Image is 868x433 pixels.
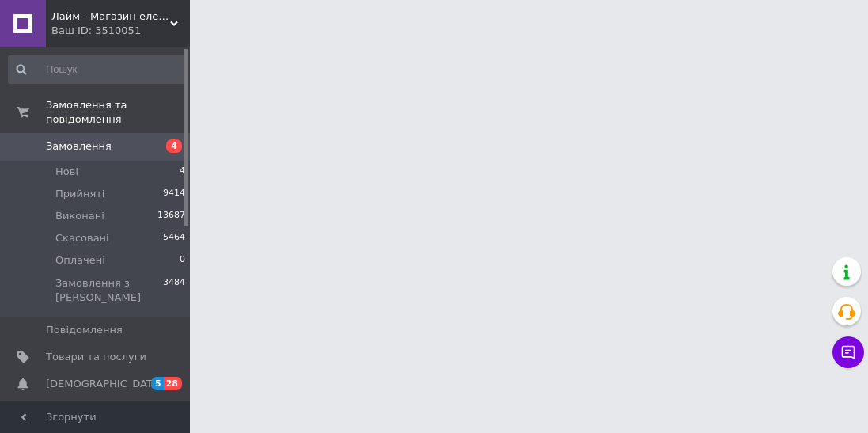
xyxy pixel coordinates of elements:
span: Скасовані [55,231,109,245]
div: Ваш ID: 3510051 [51,24,190,38]
button: Чат з покупцем [832,336,864,368]
span: 4 [166,139,182,153]
span: 13687 [157,209,185,223]
span: Прийняті [55,187,104,201]
span: 0 [180,253,185,268]
span: Товари та послуги [46,350,146,364]
span: Нові [55,165,78,179]
span: Замовлення та повідомлення [46,98,190,127]
span: 4 [180,165,185,179]
span: Замовлення з [PERSON_NAME] [55,276,163,305]
span: 9414 [163,187,185,201]
span: Виконані [55,209,104,223]
span: [DEMOGRAPHIC_DATA] [46,377,163,391]
input: Пошук [8,55,187,84]
span: 3484 [163,276,185,305]
span: 5464 [163,231,185,245]
span: Повідомлення [46,323,123,337]
span: Лайм - Магазин електроніки та аксесуарів! [51,9,170,24]
span: Оплачені [55,253,105,268]
span: 28 [164,377,182,390]
span: 5 [151,377,164,390]
span: Замовлення [46,139,112,154]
